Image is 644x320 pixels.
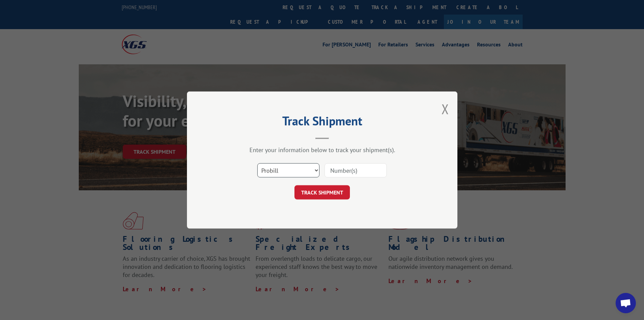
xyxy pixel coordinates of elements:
[325,163,387,177] input: Number(s)
[616,293,636,313] div: Open chat
[221,116,424,129] h2: Track Shipment
[442,100,449,118] button: Close modal
[221,146,424,154] div: Enter your information below to track your shipment(s).
[294,185,350,199] button: TRACK SHIPMENT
